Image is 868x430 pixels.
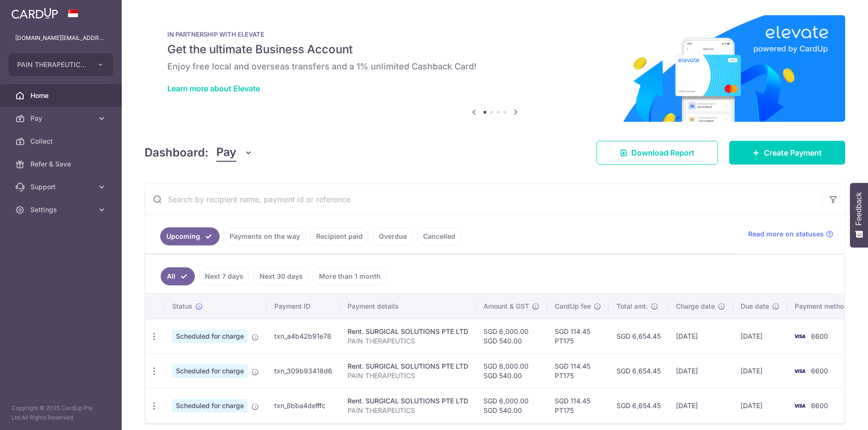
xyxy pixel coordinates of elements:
[555,302,591,311] span: CardUp fee
[172,364,248,378] span: Scheduled for charge
[347,327,468,336] div: Rent. SURGICAL SOLUTIONS PTE LTD
[668,353,733,388] td: [DATE]
[811,332,828,340] span: 6600
[145,15,845,122] img: Renovation banner
[483,302,529,311] span: Amount & GST
[30,114,93,123] span: Pay
[347,336,468,346] p: PAIN THERAPEUTICS
[609,353,668,388] td: SGD 6,654.45
[811,367,828,375] span: 6600
[547,353,609,388] td: SGD 114.45 PT175
[748,229,824,239] span: Read more on statuses
[547,388,609,423] td: SGD 114.45 PT175
[216,144,236,162] span: Pay
[172,399,248,412] span: Scheduled for charge
[617,302,648,311] span: Total amt.
[741,302,769,311] span: Due date
[267,319,340,353] td: txn_a4b42b91e78
[790,400,809,411] img: Bank Card
[631,147,694,158] span: Download Report
[9,53,113,76] button: PAIN THERAPEUTICS PTE. LTD.
[172,330,248,343] span: Scheduled for charge
[30,205,93,215] span: Settings
[223,227,306,245] a: Payments on the way
[310,227,369,245] a: Recipient paid
[30,159,93,169] span: Refer & Save
[476,388,547,423] td: SGD 6,000.00 SGD 540.00
[733,319,787,353] td: [DATE]
[668,388,733,423] td: [DATE]
[476,319,547,353] td: SGD 6,000.00 SGD 540.00
[676,302,715,311] span: Charge date
[850,183,868,247] button: Feedback - Show survey
[172,302,193,311] span: Status
[347,406,468,415] p: PAIN THERAPEUTICS
[145,144,209,161] h4: Dashboard:
[267,353,340,388] td: txn_309b93418d6
[347,371,468,381] p: PAIN THERAPEUTICS
[609,319,668,353] td: SGD 6,654.45
[347,362,468,371] div: Rent. SURGICAL SOLUTIONS PTE LTD
[476,353,547,388] td: SGD 6,000.00 SGD 540.00
[167,84,260,93] a: Learn more about Elevate
[161,267,195,285] a: All
[347,396,468,406] div: Rent. SURGICAL SOLUTIONS PTE LTD
[733,388,787,423] td: [DATE]
[855,192,863,225] span: Feedback
[30,91,93,100] span: Home
[167,30,822,38] p: IN PARTNERSHIP WITH ELEVATE
[811,401,828,410] span: 6600
[216,144,253,162] button: Pay
[313,267,387,285] a: More than 1 month
[733,353,787,388] td: [DATE]
[15,33,106,43] p: [DOMAIN_NAME][EMAIL_ADDRESS][DOMAIN_NAME]
[547,319,609,353] td: SGD 114.45 PT175
[267,388,340,423] td: txn_8bba4defffc
[790,331,809,342] img: Bank Card
[340,294,476,319] th: Payment details
[30,182,93,192] span: Support
[17,60,87,69] span: PAIN THERAPEUTICS PTE. LTD.
[373,227,413,245] a: Overdue
[30,137,93,146] span: Collect
[764,147,822,158] span: Create Payment
[253,267,309,285] a: Next 30 days
[160,227,220,245] a: Upcoming
[748,229,833,239] a: Read more on statuses
[609,388,668,423] td: SGD 6,654.45
[267,294,340,319] th: Payment ID
[167,42,822,57] h5: Get the ultimate Business Account
[199,267,250,285] a: Next 7 days
[417,227,462,245] a: Cancelled
[11,8,58,19] img: CardUp
[597,141,718,165] a: Download Report
[790,365,809,377] img: Bank Card
[668,319,733,353] td: [DATE]
[787,294,859,319] th: Payment method
[167,61,822,72] h6: Enjoy free local and overseas transfers and a 1% unlimited Cashback Card!
[729,141,845,165] a: Create Payment
[145,184,822,215] input: Search by recipient name, payment id or reference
